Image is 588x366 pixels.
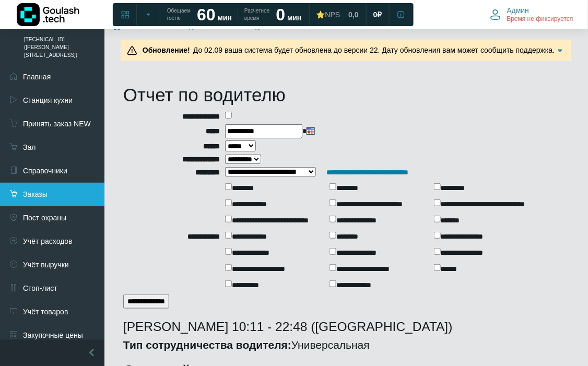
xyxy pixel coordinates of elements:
[348,10,358,19] span: 0,0
[123,84,569,106] h1: Отчет по водителю
[167,7,191,22] span: Обещаем гостю
[197,5,216,24] strong: 60
[373,10,378,19] span: 0
[161,5,308,24] a: Обещаем гостю 60 мин Расчетное время 0 мин
[127,45,137,56] img: Предупреждение
[555,45,566,56] img: Подробнее
[507,6,530,15] span: Админ
[310,5,365,24] a: ⭐NPS 0,0
[244,7,269,22] span: Расчетное время
[17,3,79,26] img: Логотип компании Goulash.tech
[123,339,291,351] b: Тип сотрудничества водителя:
[507,15,573,23] span: Время не фиксируется
[367,5,389,24] a: 0 ₽
[123,338,569,351] h4: Универсальная
[316,10,340,19] div: ⭐
[123,319,569,334] h3: [PERSON_NAME] 10:11 - 22:48 ([GEOGRAPHIC_DATA])
[378,10,382,19] span: ₽
[325,10,340,19] span: NPS
[484,4,580,26] button: Админ Время не фиксируется
[276,5,286,24] strong: 0
[139,46,555,65] span: До 02.09 ваша система будет обновлена до версии 22. Дату обновления вам может сообщить поддержка....
[287,14,301,22] span: мин
[218,14,232,22] span: мин
[143,46,190,54] b: Обновление!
